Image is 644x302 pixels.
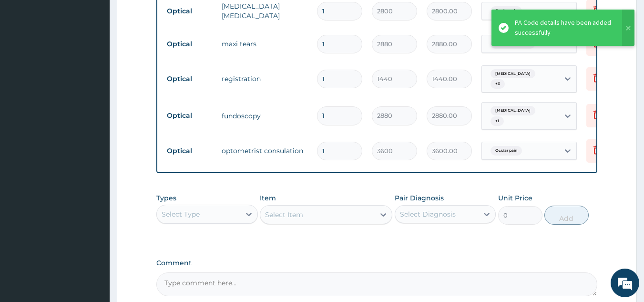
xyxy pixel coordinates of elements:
td: optometrist consulation [217,141,312,160]
td: Optical [162,70,217,88]
button: Add [544,206,589,225]
div: Minimize live chat window [156,5,179,28]
span: + 1 [491,116,504,126]
span: Ocular pain [491,146,522,156]
label: Types [156,194,176,202]
span: Ocular pain [491,6,522,16]
td: Optical [162,142,217,160]
label: Pair Diagnosis [395,193,444,203]
td: maxi tears [217,34,312,53]
label: Unit Price [498,193,532,203]
img: d_794563401_company_1708531726252_794563401 [18,48,39,72]
div: Chat with us now [50,53,160,66]
span: [MEDICAL_DATA] [491,106,535,115]
span: [MEDICAL_DATA] [491,69,535,79]
span: + 3 [491,79,505,89]
span: We're online! [55,90,132,187]
div: PA Code details have been added successfully [515,18,613,38]
td: Optical [162,35,217,53]
div: Select Type [162,209,200,219]
textarea: Type your message and hit 'Enter' [5,201,182,234]
div: Select Diagnosis [400,209,456,219]
span: [MEDICAL_DATA] [491,39,535,49]
td: fundoscopy [217,106,312,125]
td: registration [217,69,312,88]
label: Item [260,193,276,203]
label: Comment [156,259,598,267]
td: Optical [162,107,217,125]
td: Optical [162,2,217,20]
